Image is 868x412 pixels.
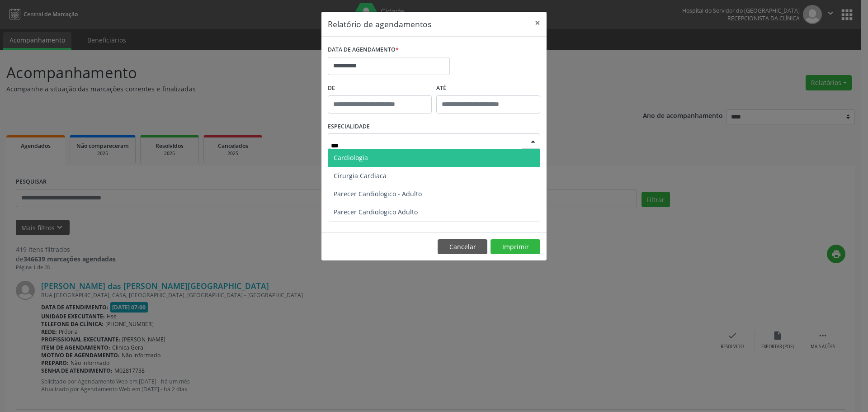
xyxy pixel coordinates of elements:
label: ATÉ [436,81,540,95]
label: ESPECIALIDADE [328,120,370,134]
button: Close [528,12,547,34]
label: DATA DE AGENDAMENTO [328,43,399,57]
label: De [328,81,432,95]
button: Imprimir [491,239,540,255]
span: Parecer Cardiologico Adulto [334,208,418,216]
span: Cardiologia [334,153,368,162]
h5: Relatório de agendamentos [328,18,431,30]
span: Cirurgia Cardiaca [334,171,387,180]
span: Parecer Cardiologico - Adulto [334,189,422,198]
button: Cancelar [438,239,487,255]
